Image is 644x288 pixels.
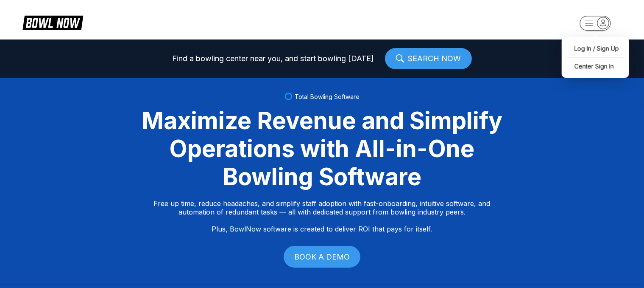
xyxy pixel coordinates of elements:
p: Free up time, reduce headaches, and simplify staff adoption with fast-onboarding, intuitive softw... [154,199,491,233]
span: Total Bowling Software [295,93,360,100]
a: Log In / Sign Up [566,41,625,56]
a: SEARCH NOW [385,48,472,69]
div: Maximize Revenue and Simplify Operations with All-in-One Bowling Software [131,107,513,191]
span: Find a bowling center near you, and start bowling [DATE] [173,54,374,63]
a: BOOK A DEMO [284,246,360,268]
a: Center Sign In [566,59,625,73]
